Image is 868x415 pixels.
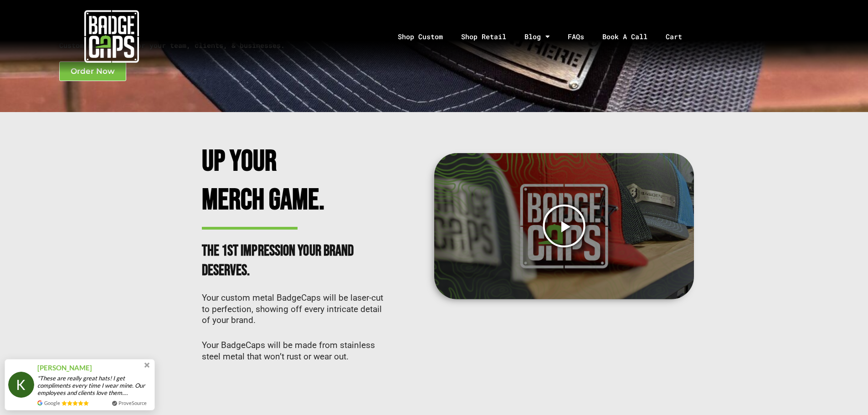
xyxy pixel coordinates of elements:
a: Blog [515,13,559,61]
span: Order Now [71,67,115,75]
a: Cart [657,13,703,61]
a: Book A Call [593,13,657,61]
a: Shop Custom [389,13,452,61]
a: Shop Retail [452,13,515,61]
h2: Up Your Merch Game. [202,143,361,220]
span: Google [44,399,60,407]
p: Your custom metal BadgeCaps will be laser-cut to perfection, showing off every intricate detail o... [202,292,384,326]
p: Your BadgeCaps will be made from stainless steel metal that won’t rust or wear out. [202,340,384,363]
img: provesource social proof notification image [8,372,34,398]
span: "These are really great hats! I get compliments every time I wear mine. Our employees and clients... [37,374,151,396]
img: provesource review source [37,400,42,405]
iframe: Chat Widget [822,371,868,415]
div: Play Video [542,204,586,248]
h2: The 1st impression your brand deserves. [202,241,361,281]
span: [PERSON_NAME] [37,363,92,373]
a: ProveSource [118,399,147,407]
nav: Menu [223,13,868,61]
img: badgecaps white logo with green acccent [84,9,139,64]
a: FAQs [559,13,593,61]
